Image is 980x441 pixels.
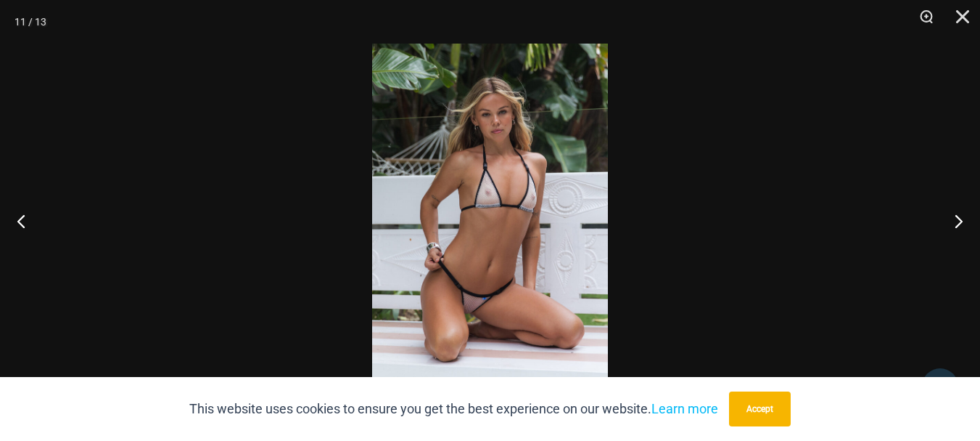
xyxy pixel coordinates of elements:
button: Accept [729,392,791,426]
button: Next [926,185,980,257]
div: 11 / 13 [15,11,46,33]
img: Trade Winds IvoryInk 317 Top 469 Thong 10 [372,44,608,397]
a: Learn more [651,401,718,416]
p: This website uses cookies to ensure you get the best experience on our website. [189,398,718,420]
